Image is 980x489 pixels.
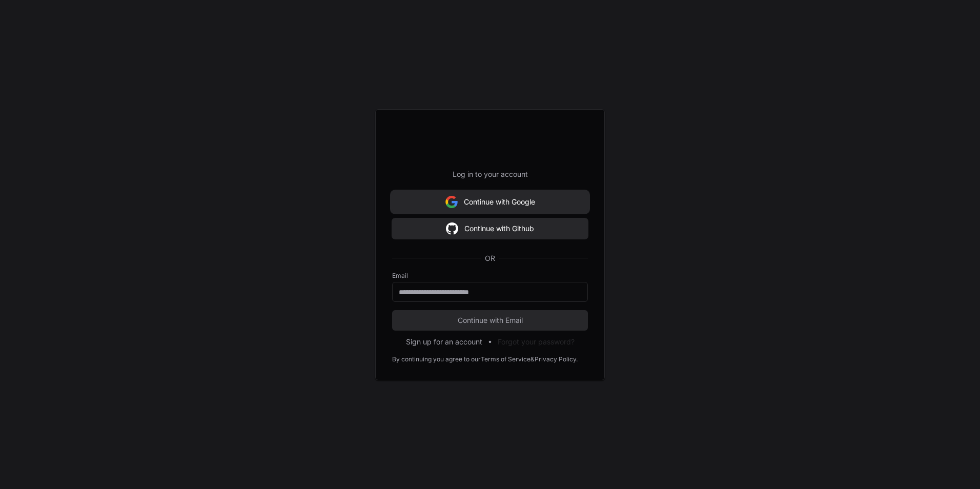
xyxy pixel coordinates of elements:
[392,272,588,280] label: Email
[498,337,575,347] button: Forgot your password?
[392,169,588,179] p: Log in to your account
[481,253,499,263] span: OR
[392,315,588,325] span: Continue with Email
[392,192,588,212] button: Continue with Google
[392,310,588,331] button: Continue with Email
[535,355,578,363] a: Privacy Policy.
[406,337,482,347] button: Sign up for an account
[530,355,535,363] div: &
[446,218,458,239] img: Sign in with google
[392,218,588,239] button: Continue with Github
[481,355,530,363] a: Terms of Service
[445,192,458,212] img: Sign in with google
[392,355,481,363] div: By continuing you agree to our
